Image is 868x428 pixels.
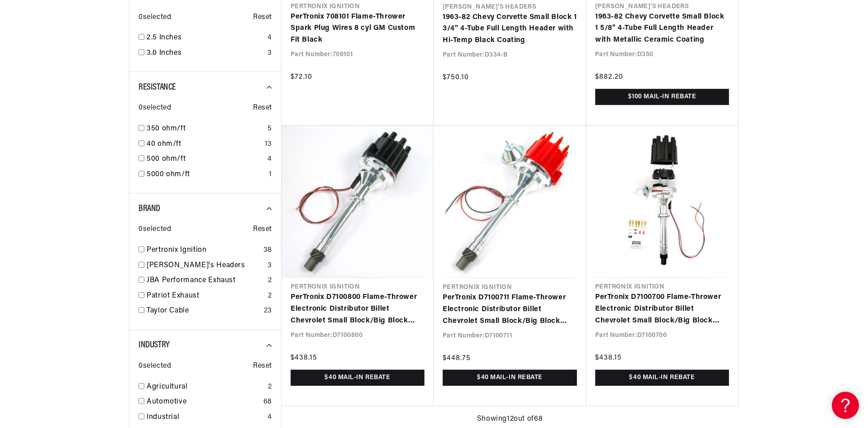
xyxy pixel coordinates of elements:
div: 23 [264,305,272,317]
a: 40 ohm/ft [147,139,261,150]
a: PerTronix 708101 Flame-Thrower Spark Plug Wires 8 cyl GM Custom Fit Black [291,11,424,46]
span: Reset [253,12,272,24]
a: 500 ohm/ft [147,154,264,165]
a: 3.0 Inches [147,48,264,59]
div: 2 [268,381,272,393]
div: 2 [268,290,272,302]
span: 0 selected [138,12,171,24]
a: Industrial [147,412,264,423]
a: 5000 ohm/ft [147,169,265,181]
div: 38 [263,245,272,256]
div: 13 [265,139,272,150]
div: 3 [267,48,272,59]
span: Resistance [138,83,176,92]
div: 4 [267,154,272,165]
span: Reset [253,361,272,372]
a: 1963-82 Chevy Corvette Small Block 1 3/4" 4-Tube Full Length Header with Hi-Temp Black Coating [443,12,577,47]
a: Agricultural [147,381,264,393]
a: 350 ohm/ft [147,123,264,135]
a: Pertronix Ignition [147,245,260,256]
div: 3 [267,260,272,272]
span: 0 selected [138,224,171,236]
div: 1 [269,169,272,181]
a: 2.5 Inches [147,32,264,44]
div: 4 [267,32,272,44]
a: JBA Performance Exhaust [147,275,264,287]
a: Patriot Exhaust [147,290,264,302]
span: Reset [253,224,272,236]
a: Taylor Cable [147,305,260,317]
span: 0 selected [138,361,171,372]
div: 5 [267,123,272,135]
div: 68 [263,396,272,408]
a: PerTronix D7100711 Flame-Thrower Electronic Distributor Billet Chevrolet Small Block/Big Block wi... [443,292,577,327]
a: PerTronix D7100700 Flame-Thrower Electronic Distributor Billet Chevrolet Small Block/Big Block wi... [595,292,729,327]
span: Reset [253,102,272,114]
span: Brand [138,204,160,213]
span: Industry [138,341,170,350]
span: 0 selected [138,102,171,114]
span: Showing 12 out of 68 [477,414,543,425]
a: Automotive [147,396,260,408]
a: PerTronix D7100800 Flame-Thrower Electronic Distributor Billet Chevrolet Small Block/Big Block wi... [291,292,424,327]
div: 4 [267,412,272,423]
a: 1963-82 Chevy Corvette Small Block 1 5/8" 4-Tube Full Length Header with Metallic Ceramic Coating [595,11,729,46]
div: 2 [268,275,272,287]
a: [PERSON_NAME]'s Headers [147,260,264,272]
